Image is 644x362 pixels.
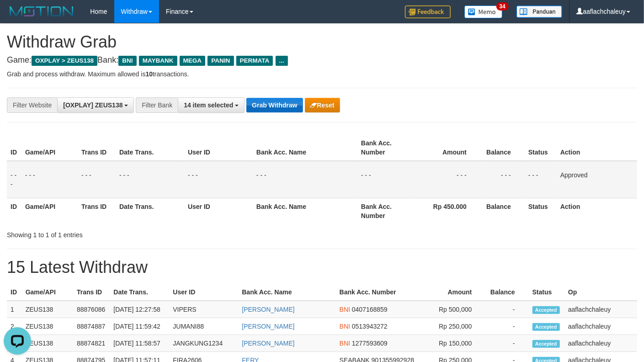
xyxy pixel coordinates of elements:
[486,335,529,352] td: -
[169,301,238,318] td: VIPERS
[486,318,529,335] td: -
[480,135,525,161] th: Balance
[357,161,414,198] td: - - -
[486,301,529,318] td: -
[464,5,503,18] img: Button%20Memo.svg
[414,161,480,198] td: - - -
[73,284,110,301] th: Trans ID
[73,301,110,318] td: 88876086
[340,323,350,330] span: BNI
[57,97,134,113] button: [OXPLAY] ZEUS138
[486,284,529,301] th: Balance
[352,306,388,313] span: Copy 0407168859 to clipboard
[139,56,177,66] span: MAYBANK
[184,135,253,161] th: User ID
[253,161,357,198] td: - - -
[78,161,116,198] td: - - -
[184,198,253,224] th: User ID
[7,198,21,224] th: ID
[253,135,357,161] th: Bank Acc. Name
[242,323,294,330] a: [PERSON_NAME]
[236,56,273,66] span: PERMATA
[22,335,73,352] td: ZEUS138
[7,161,21,198] td: - - -
[564,301,637,318] td: aaflachchaleuy
[357,198,414,224] th: Bank Acc. Number
[276,56,288,66] span: ...
[564,284,637,301] th: Op
[22,284,73,301] th: Game/API
[7,97,57,113] div: Filter Website
[169,335,238,352] td: JANGKUNG1234
[424,335,486,352] td: Rp 150,000
[7,301,22,318] td: 1
[557,161,637,198] td: Approved
[424,301,486,318] td: Rp 500,000
[7,56,637,65] h4: Game: Bank:
[110,301,169,318] td: [DATE] 12:27:58
[414,135,480,161] th: Amount
[21,135,78,161] th: Game/API
[405,5,451,18] img: Feedback.jpg
[525,161,557,198] td: - - -
[78,135,116,161] th: Trans ID
[7,5,76,18] img: MOTION_logo.png
[340,306,350,313] span: BNI
[525,198,557,224] th: Status
[7,258,637,277] h1: 15 Latest Withdraw
[564,335,637,352] td: aaflachchaleuy
[352,340,388,347] span: Copy 1277593609 to clipboard
[208,56,234,66] span: PANIN
[21,161,78,198] td: - - -
[180,56,206,66] span: MEGA
[516,5,562,18] img: panduan.png
[7,33,637,51] h1: Withdraw Grab
[22,301,73,318] td: ZEUS138
[496,2,509,11] span: 34
[118,56,136,66] span: BNI
[532,340,560,348] span: Accepted
[184,161,253,198] td: - - -
[352,323,388,330] span: Copy 0513943272 to clipboard
[169,318,238,335] td: JUMANI88
[7,284,22,301] th: ID
[564,318,637,335] td: aaflachchaleuy
[238,284,335,301] th: Bank Acc. Name
[532,323,560,331] span: Accepted
[424,318,486,335] td: Rp 250,000
[21,198,78,224] th: Game/API
[73,335,110,352] td: 88874821
[4,4,31,31] button: Open LiveChat chat widget
[32,56,97,66] span: OXPLAY > ZEUS138
[7,135,21,161] th: ID
[557,198,637,224] th: Action
[178,97,245,113] button: 14 item selected
[242,340,294,347] a: [PERSON_NAME]
[557,135,637,161] th: Action
[145,70,153,78] strong: 10
[184,101,233,109] span: 14 item selected
[424,284,486,301] th: Amount
[7,318,22,335] td: 2
[169,284,238,301] th: User ID
[532,306,560,314] span: Accepted
[336,284,424,301] th: Bank Acc. Number
[525,135,557,161] th: Status
[357,135,414,161] th: Bank Acc. Number
[305,98,340,112] button: Reset
[136,97,178,113] div: Filter Bank
[73,318,110,335] td: 88874887
[253,198,357,224] th: Bank Acc. Name
[480,198,525,224] th: Balance
[78,198,116,224] th: Trans ID
[480,161,525,198] td: - - -
[7,227,261,240] div: Showing 1 to 1 of 1 entries
[7,69,637,79] p: Grab and process withdraw. Maximum allowed is transactions.
[242,306,294,313] a: [PERSON_NAME]
[110,318,169,335] td: [DATE] 11:59:42
[116,135,184,161] th: Date Trans.
[414,198,480,224] th: Rp 450.000
[110,335,169,352] td: [DATE] 11:58:57
[246,98,303,112] button: Grab Withdraw
[116,161,184,198] td: - - -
